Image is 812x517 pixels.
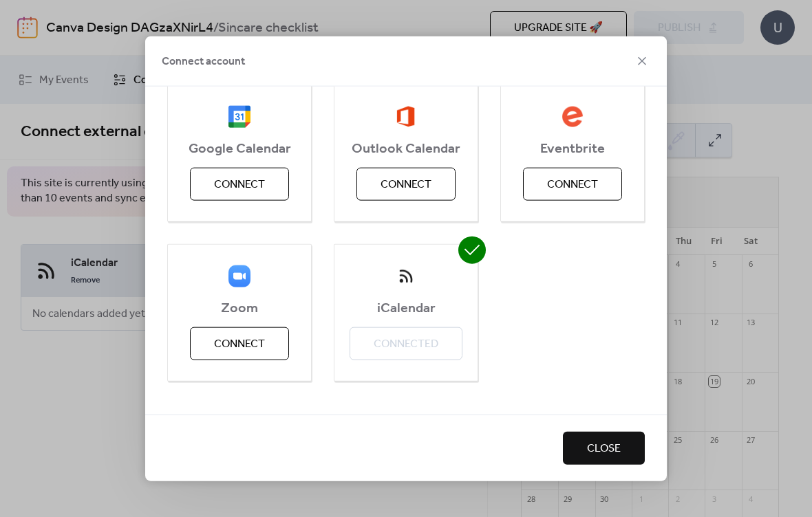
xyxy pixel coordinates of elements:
span: Outlook Calendar [334,141,478,157]
img: zoom [228,265,250,287]
button: Close [563,431,645,464]
span: Connect account [162,54,245,70]
img: eventbrite [562,106,584,128]
span: Google Calendar [168,141,311,157]
span: iCalendar [334,300,478,317]
span: Eventbrite [501,141,644,157]
span: Connect [381,177,431,193]
span: Connect [214,336,265,353]
button: Connect [190,168,289,201]
button: Connect [190,327,289,360]
img: outlook [396,106,415,128]
span: Close [587,440,621,456]
img: ical [395,265,417,287]
img: google [228,106,250,128]
button: Connect [523,168,622,201]
span: Connect [547,177,598,193]
span: Zoom [168,300,311,317]
span: Connect [214,177,265,193]
button: Connect [356,168,456,201]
